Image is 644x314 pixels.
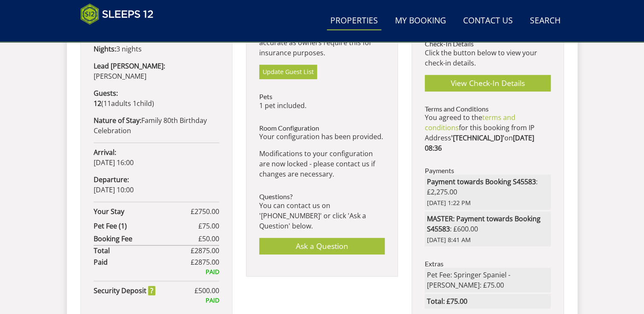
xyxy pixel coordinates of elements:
[191,206,219,217] span: £
[425,105,550,113] h3: Terms and Conditions
[425,48,550,68] p: Click the button below to view your check-in details.
[195,207,219,216] span: 2750.00
[128,99,131,108] span: s
[425,260,550,268] h3: Extras
[195,246,219,255] span: 2875.00
[198,221,219,231] span: £
[94,61,165,71] strong: Lead [PERSON_NAME]:
[133,99,137,108] span: 1
[94,234,198,244] strong: Booking Fee
[191,245,219,256] span: £
[425,211,550,247] li: : £600.00
[94,285,155,296] strong: Security Deposit
[94,116,141,125] strong: Nature of Stay:
[198,286,219,295] span: 500.00
[202,221,219,231] span: 75.00
[427,198,548,208] span: [DATE] 1:22 PM
[425,113,515,132] a: terms and conditions
[425,268,550,292] li: Pet Fee: Springer Spaniel - [PERSON_NAME]: £75.00
[195,257,219,267] span: 2875.00
[259,100,385,111] p: 1 pet included.
[527,11,564,31] a: Search
[427,297,467,306] strong: Total: £75.00
[451,133,504,143] strong: '[TECHNICAL_ID]'
[259,193,385,200] h3: Questions?
[460,11,516,31] a: Contact Us
[76,30,166,37] iframe: Customer reviews powered by Trustpilot
[259,148,385,179] p: Modifications to your configuration are now locked - please contact us if changes are necessary.
[94,221,198,231] strong: Pet Fee (1)
[94,175,129,184] strong: Departure:
[425,112,550,153] p: You agreed to the for this booking from IP Address on
[427,235,548,245] span: [DATE] 8:41 AM
[425,40,550,48] h3: Check-In Details
[94,267,219,277] div: PAID
[94,44,219,54] p: 3 nights
[80,3,154,25] img: Sleeps 12
[94,296,219,305] div: PAID
[259,131,385,142] p: Your configuration has been provided.
[259,65,317,79] a: Update Guest List
[94,99,154,108] span: ( )
[427,177,536,186] strong: Payment towards Booking S45583
[259,93,385,100] h3: Pets
[191,257,219,267] span: £
[259,200,385,231] p: You can contact us on '[PHONE_NUMBER]' or click 'Ask a Question' below.
[198,234,219,244] span: £
[425,133,534,153] strong: [DATE] 08:36
[131,99,152,108] span: child
[425,174,550,210] li: : £2,275.00
[94,115,219,136] p: Family 80th Birthday Celebration
[259,238,385,254] a: Ask a Question
[103,99,131,108] span: adult
[103,99,111,108] span: 11
[259,124,385,132] h3: Room Configuration
[425,75,550,91] a: View Check-In Details
[425,167,550,174] h3: Payments
[94,71,146,81] span: [PERSON_NAME]
[94,99,101,108] strong: 12
[94,245,191,256] strong: Total
[94,147,219,168] p: [DATE] 16:00
[94,206,191,217] strong: Your Stay
[94,88,118,98] strong: Guests:
[94,148,116,157] strong: Arrival:
[392,11,449,31] a: My Booking
[94,174,219,195] p: [DATE] 10:00
[327,11,381,31] a: Properties
[259,27,385,58] p: Please ensure your guest list is accurate as owners require this for insurance purposes.
[195,285,219,296] span: £
[94,257,191,267] strong: Paid
[94,44,116,54] strong: Nights:
[202,234,219,243] span: 50.00
[427,214,541,234] strong: MASTER: Payment towards Booking S45583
